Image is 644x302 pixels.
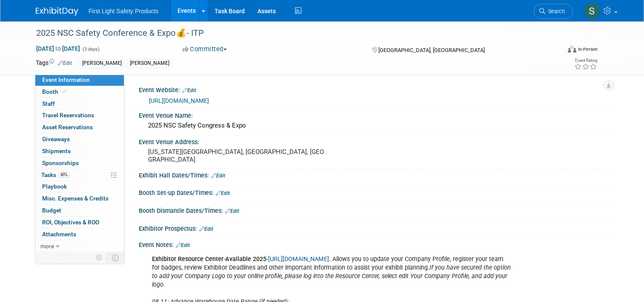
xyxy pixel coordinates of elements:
span: to [54,45,62,52]
span: Staff [42,100,55,107]
div: 2025 NSC Safety Congress & Expo [145,119,602,132]
a: Edit [176,242,190,248]
a: Travel Reservations [35,110,124,121]
a: Misc. Expenses & Credits [35,193,124,204]
a: Booth [35,86,124,98]
a: Asset Reservations [35,122,124,133]
div: Exhibitor Prospectus: [139,222,608,233]
a: Edit [225,208,239,214]
a: Attachments [35,229,124,240]
a: Shipments [35,145,124,157]
div: Exhibit Hall Dates/Times: [139,169,608,180]
span: 40% [58,171,70,178]
div: Event Rating [574,58,597,63]
b: Available 2025 [225,256,266,263]
a: Search [534,4,573,19]
a: Edit [182,87,196,93]
span: Sponsorships [42,160,79,166]
a: Edit [211,173,225,179]
div: [PERSON_NAME] [80,59,124,68]
span: Booth [42,88,68,95]
div: Event Format [515,44,598,57]
div: Booth Set-up Dates/Times: [139,186,608,197]
a: Edit [58,60,72,66]
a: Giveaways [35,134,124,145]
b: Exhibitor Resource Center [152,256,223,263]
a: Staff [35,98,124,110]
span: Asset Reservations [42,124,93,131]
div: 2025 NSC Safety Conference & Expo💰- ITP [33,26,550,41]
a: [URL][DOMAIN_NAME] [149,97,209,104]
td: Personalize Event Tab Strip [92,252,107,263]
a: ROI, Objectives & ROO [35,217,124,228]
div: Event Notes: [139,238,608,250]
span: Shipments [42,148,71,154]
a: Sponsorships [35,157,124,169]
span: (3 days) [82,46,100,52]
i: Booth reservation complete [62,89,66,94]
div: Booth Dismantle Dates/Times: [139,204,608,215]
pre: [US_STATE][GEOGRAPHIC_DATA], [GEOGRAPHIC_DATA], [GEOGRAPHIC_DATA] [148,148,325,163]
span: First Light Safety Products [89,8,158,15]
span: Attachments [42,231,76,238]
img: Format-Inperson.png [568,46,576,52]
a: Budget [35,205,124,216]
span: Misc. Expenses & Credits [42,195,109,202]
a: Edit [216,190,230,196]
i: If you have secured the option to add your Company Logo to your online profile, please log into t... [152,264,511,288]
span: Travel Reservations [42,112,94,119]
span: Tasks [41,171,70,178]
span: Giveaways [42,136,70,142]
a: Playbook [35,181,124,192]
img: Steph Willemsen [584,3,600,19]
span: ROI, Objectives & ROO [42,219,99,226]
td: Toggle Event Tabs [107,252,124,263]
span: [DATE] [DATE] [36,45,80,52]
img: ExhibitDay [36,7,78,16]
span: [GEOGRAPHIC_DATA], [GEOGRAPHIC_DATA] [378,47,485,53]
a: Event Information [35,74,124,86]
div: In-Person [578,46,598,52]
div: [PERSON_NAME] [127,59,172,68]
span: Playbook [42,183,67,190]
a: Edit [199,226,213,232]
a: more [35,241,124,252]
button: Committed [180,45,230,54]
td: Tags [36,58,72,68]
span: Event Information [42,76,90,83]
div: Event Website: [139,84,608,95]
a: [URL][DOMAIN_NAME] [268,256,329,263]
div: Event Venue Address: [139,136,608,146]
div: Event Venue Name: [139,109,608,120]
a: Tasks40% [35,169,124,181]
span: Search [545,8,565,15]
span: Budget [42,207,61,214]
span: more [40,243,54,250]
